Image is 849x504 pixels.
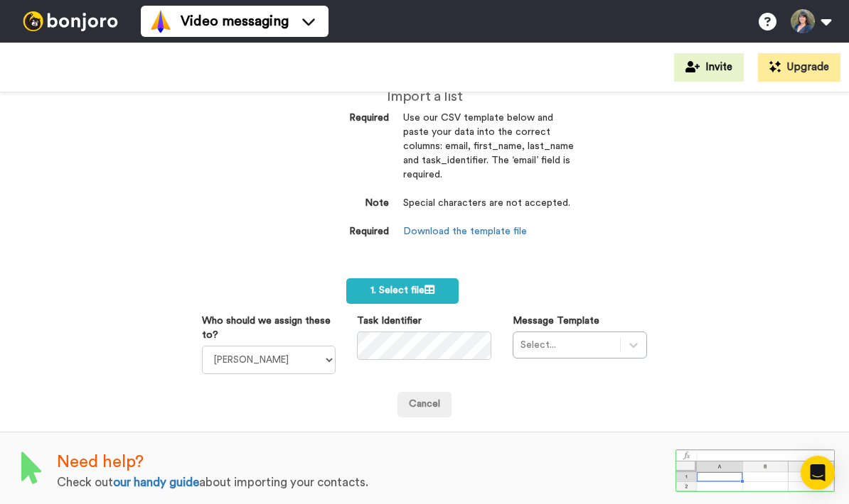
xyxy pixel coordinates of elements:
div: Check out about importing your contacts. [57,474,676,491]
a: Cancel [397,392,452,417]
dd: Special characters are not accepted. [403,197,574,225]
label: Task Identifier [357,314,422,328]
h2: Import a list [275,89,574,104]
a: Download the template file [403,226,527,236]
button: Upgrade [758,53,840,82]
dt: Note [275,197,389,211]
label: Who should we assign these to? [202,314,336,342]
span: 1. Select file [370,285,434,295]
img: bj-logo-header-white.svg [17,11,124,31]
img: vm-color.svg [149,10,172,33]
div: Open Intercom Messenger [801,456,835,490]
div: Need help? [57,450,676,474]
span: Video messaging [181,11,289,31]
dd: Use our CSV template below and paste your data into the correct columns: email, first_name, last_... [403,111,574,197]
button: Invite [674,53,744,82]
dt: Required [275,111,389,126]
label: Message Template [513,314,599,328]
dt: Required [275,225,389,239]
a: our handy guide [113,476,199,488]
